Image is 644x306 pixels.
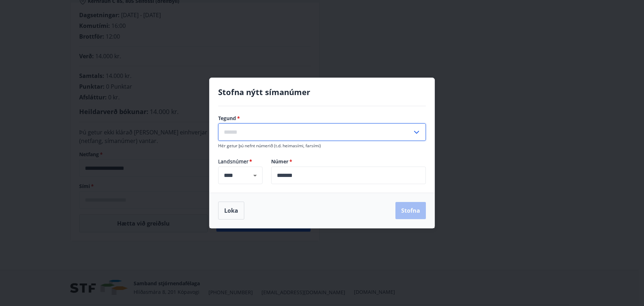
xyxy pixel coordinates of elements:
span: Hér getur þú nefnt númerið (t.d. heimasími, farsími) [218,143,321,149]
h4: Stofna nýtt símanúmer [218,87,426,97]
div: Númer [271,167,426,184]
label: Númer [271,158,426,165]
button: Open [250,171,260,181]
label: Tegund [218,115,426,122]
span: Landsnúmer [218,158,263,165]
button: Loka [218,202,244,219]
